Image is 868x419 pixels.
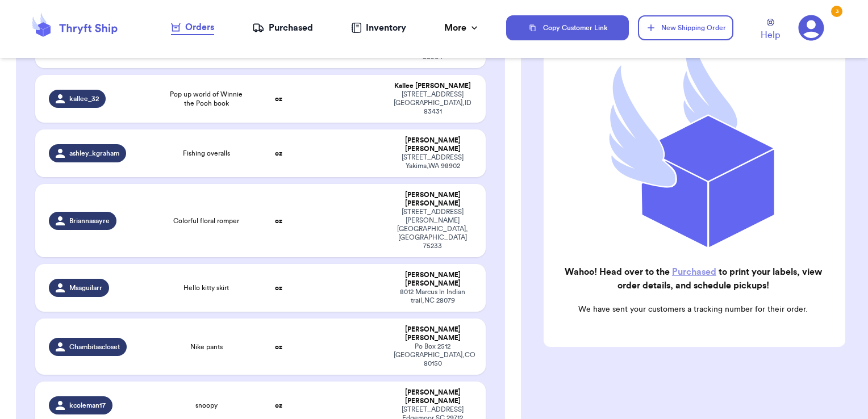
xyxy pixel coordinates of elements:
span: kcoleman17 [69,401,106,410]
a: Help [761,19,780,42]
span: Nike pants [190,342,223,351]
span: ashley_kgraham [69,149,119,158]
div: 3 [831,6,842,17]
span: kallee_32 [69,94,99,103]
a: Orders [171,20,214,35]
strong: oz [275,150,282,157]
div: [PERSON_NAME] [PERSON_NAME] [394,325,473,342]
span: Chambitascloset [69,342,120,351]
div: [STREET_ADDRESS][PERSON_NAME] [GEOGRAPHIC_DATA] , [GEOGRAPHIC_DATA] 75233 [394,208,473,250]
div: [PERSON_NAME] [PERSON_NAME] [394,191,473,208]
div: 8012 Marcus ln Indian trail , NC 28079 [394,288,473,305]
div: Kallee [PERSON_NAME] [394,82,473,90]
a: Purchased [672,267,716,276]
div: More [444,21,480,35]
strong: oz [275,343,282,350]
a: 3 [798,15,824,41]
button: New Shipping Order [638,15,733,40]
div: Orders [171,20,214,34]
a: Purchased [252,21,313,35]
strong: oz [275,95,282,102]
button: Copy Customer Link [506,15,629,40]
div: Po Box 2512 [GEOGRAPHIC_DATA] , CO 80150 [394,342,473,368]
div: [STREET_ADDRESS] Yakima , WA 98902 [394,153,473,170]
span: Msaguilarr [69,283,102,292]
span: Help [761,28,780,42]
strong: oz [275,217,282,224]
h2: Wahoo! Head over to the to print your labels, view order details, and schedule pickups! [553,265,834,292]
span: Fishing overalls [183,149,230,158]
strong: oz [275,402,282,409]
a: Inventory [351,21,406,35]
div: [PERSON_NAME] [PERSON_NAME] [394,136,473,153]
span: Hello kitty skirt [183,283,229,292]
strong: oz [275,284,282,291]
span: snoopy [195,401,218,410]
div: [PERSON_NAME] [PERSON_NAME] [394,271,473,288]
span: Pop up world of Winnie the Pooh book [168,90,245,108]
p: We have sent your customers a tracking number for their order. [553,304,834,315]
div: [STREET_ADDRESS] [GEOGRAPHIC_DATA] , ID 83431 [394,90,473,116]
span: Colorful floral romper [173,216,239,225]
span: Briannasayre [69,216,110,225]
div: [PERSON_NAME] [PERSON_NAME] [394,388,473,405]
